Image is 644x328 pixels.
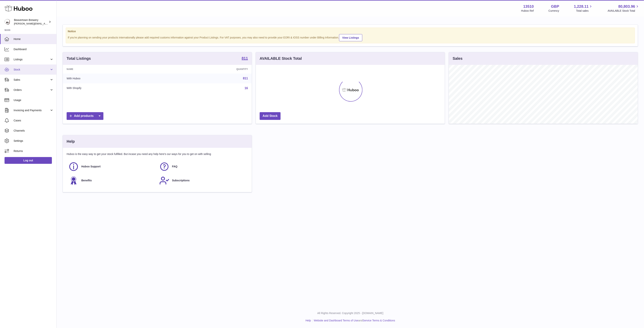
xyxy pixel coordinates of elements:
[81,179,92,182] span: Benefits
[618,4,635,9] span: 80,803.96
[314,319,358,322] a: Website and Dashboard Terms of Use
[63,74,165,83] td: With Huboo
[576,9,593,13] span: Total sales
[312,319,395,322] li: and
[68,175,155,186] a: Benefits
[242,56,248,60] strong: 811
[14,88,50,92] span: Orders
[159,162,246,172] a: FAQ
[63,83,165,93] td: With Shopify
[453,56,462,61] h3: Sales
[14,119,54,122] span: Cases
[523,4,534,9] strong: 13510
[14,68,50,71] span: Stock
[67,56,91,61] h3: Total Listings
[521,9,534,13] div: Huboo Ref
[574,4,589,9] span: 1,228.11
[14,149,54,153] span: Returns
[260,56,302,61] h3: AVAILABLE Stock Total
[5,19,10,25] img: Matthew.McCormack@beavertownbrewery.co.uk
[14,22,96,25] span: [PERSON_NAME][EMAIL_ADDRESS][PERSON_NAME][DOMAIN_NAME]
[14,109,50,112] span: Invoicing and Payments
[14,98,54,102] span: Usage
[60,311,641,315] p: All Rights Reserved. Copyright 2025 - [DOMAIN_NAME]
[14,78,50,82] span: Sales
[608,9,639,13] span: AVAILABLE Stock Total
[363,319,395,322] a: Service Terms & Conditions
[165,65,252,74] th: Quantity
[245,87,248,90] a: 16
[14,18,48,25] div: Beavertown Brewery
[14,48,54,51] span: Dashboard
[339,34,362,41] a: View Listings
[68,30,633,33] strong: Notice
[260,112,281,120] a: Add Stock
[14,58,50,61] span: Listings
[172,179,190,182] span: Subscriptions
[67,152,248,156] p: Huboo is the easy way to get your stock fulfilled. But incase you need any help here's our ways f...
[608,4,639,13] a: 80,803.96 AVAILABLE Stock Total
[14,139,54,143] span: Settings
[574,4,593,13] a: 1,228.11 Total sales
[549,9,559,13] div: Currency
[14,37,54,41] span: Home
[242,56,248,61] a: 811
[68,162,155,172] a: Huboo Support
[67,112,103,120] a: Add products
[68,34,633,41] div: If you're planning on sending your products internationally please add required customs informati...
[81,165,101,168] span: Huboo Support
[67,139,75,144] h3: Help
[305,319,311,322] a: Help
[243,77,248,80] a: 811
[159,175,246,186] a: Subscriptions
[14,129,54,133] span: Channels
[5,157,52,164] a: Log out
[172,165,178,168] span: FAQ
[551,4,559,9] strong: GBP
[63,65,165,74] th: Name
